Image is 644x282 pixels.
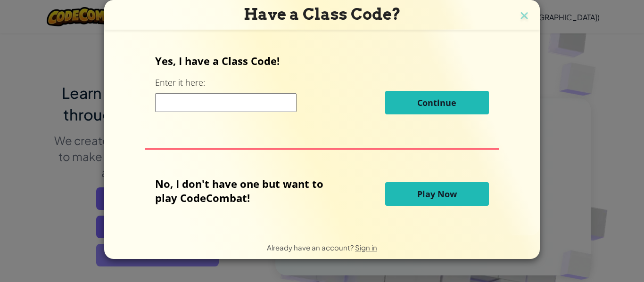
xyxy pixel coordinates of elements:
[417,188,457,200] span: Play Now
[155,77,205,89] label: Enter it here:
[385,91,489,114] button: Continue
[355,243,377,252] a: Sign in
[267,243,355,252] span: Already have an account?
[417,97,456,108] span: Continue
[244,5,401,24] span: Have a Class Code?
[155,54,488,68] p: Yes, I have a Class Code!
[518,9,530,24] img: close icon
[155,177,338,205] p: No, I don't have one but want to play CodeCombat!
[385,182,489,206] button: Play Now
